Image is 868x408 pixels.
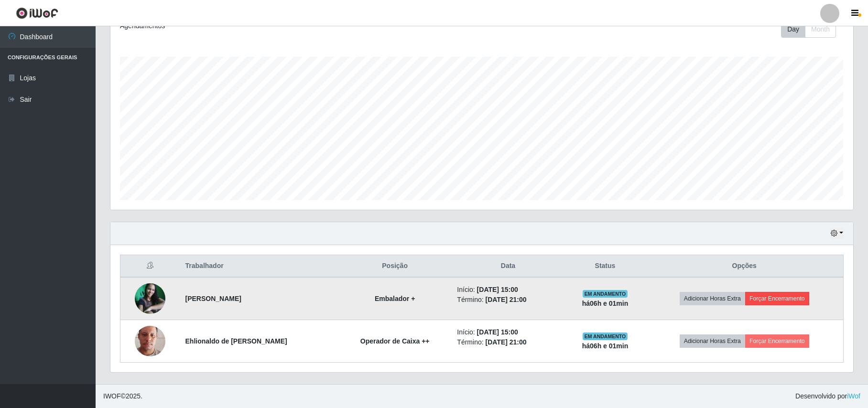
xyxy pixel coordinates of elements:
[185,295,241,302] strong: [PERSON_NAME]
[338,255,451,278] th: Posição
[477,328,518,336] time: [DATE] 15:00
[457,295,559,305] li: Término:
[16,7,58,19] img: CoreUI Logo
[680,292,745,305] button: Adicionar Horas Extra
[745,334,809,348] button: Forçar Encerramento
[477,286,518,293] time: [DATE] 15:00
[185,337,287,345] strong: Ehlionaldo de [PERSON_NAME]
[135,314,165,368] img: 1675087680149.jpeg
[795,391,860,401] span: Desenvolvido por
[781,21,805,38] button: Day
[457,337,559,347] li: Término:
[645,255,843,278] th: Opções
[565,255,646,278] th: Status
[582,300,629,307] strong: há 06 h e 01 min
[781,21,844,38] div: Toolbar with button groups
[680,334,745,348] button: Adicionar Horas Extra
[745,292,809,305] button: Forçar Encerramento
[375,295,415,302] strong: Embalador +
[103,391,142,401] span: © 2025 .
[485,338,526,346] time: [DATE] 21:00
[135,283,165,314] img: 1743109633482.jpeg
[457,327,559,337] li: Início:
[451,255,564,278] th: Data
[180,255,338,278] th: Trabalhador
[583,333,628,340] span: EM ANDAMENTO
[582,342,629,350] strong: há 06 h e 01 min
[485,296,526,303] time: [DATE] 21:00
[805,21,836,38] button: Month
[457,285,559,295] li: Início:
[360,337,430,345] strong: Operador de Caixa ++
[847,392,860,400] a: iWof
[781,21,836,38] div: First group
[583,290,628,298] span: EM ANDAMENTO
[103,392,121,400] span: IWOF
